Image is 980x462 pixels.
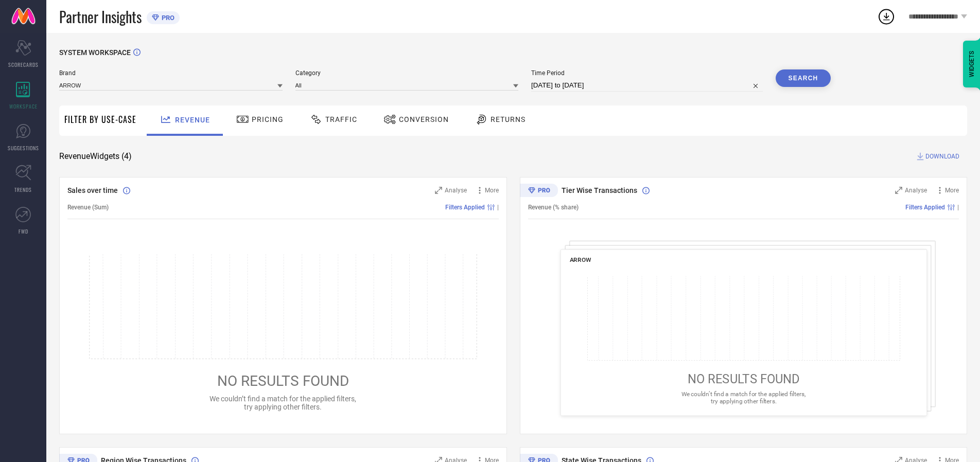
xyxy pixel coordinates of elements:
[531,79,763,92] input: Select time period
[209,395,356,411] span: We couldn’t find a match for the applied filters, try applying other filters.
[67,204,109,211] span: Revenue (Sum)
[497,204,499,211] span: |
[159,14,174,22] span: PRO
[687,372,799,386] span: NO RESULTS FOUND
[435,187,442,194] svg: Zoom
[895,187,902,194] svg: Zoom
[945,187,959,194] span: More
[485,187,499,194] span: More
[399,115,449,123] span: Conversion
[64,113,136,126] span: Filter By Use-Case
[67,186,118,194] span: Sales over time
[776,69,831,87] button: Search
[8,61,39,68] span: SCORECARDS
[569,256,591,263] span: ARROW
[175,116,210,124] span: Revenue
[217,372,349,389] span: NO RESULTS FOUND
[445,187,467,194] span: Analyse
[325,115,357,123] span: Traffic
[905,187,927,194] span: Analyse
[295,69,519,77] span: Category
[252,115,284,123] span: Pricing
[8,144,39,152] span: SUGGESTIONS
[681,390,806,404] span: We couldn’t find a match for the applied filters, try applying other filters.
[491,115,526,123] span: Returns
[9,102,38,110] span: WORKSPACE
[905,204,945,211] span: Filters Applied
[59,6,142,27] span: Partner Insights
[59,69,283,77] span: Brand
[445,204,485,211] span: Filters Applied
[528,204,579,211] span: Revenue (% share)
[531,69,763,77] span: Time Period
[925,151,959,162] span: DOWNLOAD
[520,184,558,199] div: Premium
[562,186,637,194] span: Tier Wise Transactions
[59,151,132,162] span: Revenue Widgets ( 4 )
[14,186,32,193] span: TRENDS
[19,227,28,235] span: FWD
[877,7,896,26] div: Open download list
[59,48,131,57] span: SYSTEM WORKSPACE
[957,204,959,211] span: |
